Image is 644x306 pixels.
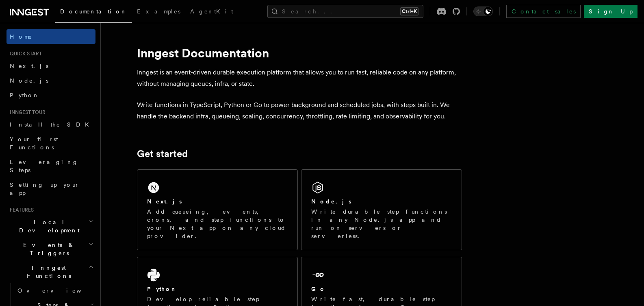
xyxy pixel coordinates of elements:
[60,8,127,15] span: Documentation
[7,59,95,73] a: Next.js
[137,169,298,250] a: Next.jsAdd queueing, events, crons, and step functions to your Next app on any cloud provider.
[311,208,452,240] p: Write durable step functions in any Node.js app and run on servers or serverless.
[7,215,95,238] button: Local Development
[7,117,95,132] a: Install the SDK
[7,155,95,177] a: Leveraging Steps
[267,5,423,18] button: Search...Ctrl+K
[7,132,95,155] a: Your first Functions
[137,148,188,160] a: Get started
[190,8,233,15] span: AgentKit
[147,285,177,293] h2: Python
[10,121,94,128] span: Install the SDK
[7,264,88,280] span: Inngest Functions
[473,7,493,16] button: Toggle dark mode
[132,2,185,22] a: Examples
[10,92,39,98] span: Python
[17,287,101,294] span: Overview
[506,5,581,18] a: Contact sales
[584,5,637,18] a: Sign Up
[7,238,95,260] button: Events & Triggers
[10,159,78,173] span: Leveraging Steps
[7,177,95,200] a: Setting up your app
[10,136,58,151] span: Your first Functions
[311,285,326,293] h2: Go
[137,67,462,90] p: Inngest is an event-driven durable execution platform that allows you to run fast, reliable code ...
[10,63,48,69] span: Next.js
[7,50,42,57] span: Quick start
[7,207,34,213] span: Features
[10,33,33,41] span: Home
[311,197,351,205] h2: Node.js
[7,109,46,116] span: Inngest tour
[7,88,95,103] a: Python
[55,2,132,23] a: Documentation
[10,77,48,84] span: Node.js
[137,8,180,15] span: Examples
[185,2,238,22] a: AgentKit
[147,197,182,205] h2: Next.js
[7,241,89,257] span: Events & Triggers
[400,7,418,15] kbd: Ctrl+K
[301,169,462,250] a: Node.jsWrite durable step functions in any Node.js app and run on servers or serverless.
[7,260,95,283] button: Inngest Functions
[147,208,288,240] p: Add queueing, events, crons, and step functions to your Next app on any cloud provider.
[137,46,462,60] h1: Inngest Documentation
[14,283,95,298] a: Overview
[7,73,95,88] a: Node.js
[7,218,89,234] span: Local Development
[7,29,95,44] a: Home
[10,181,80,196] span: Setting up your app
[137,99,462,122] p: Write functions in TypeScript, Python or Go to power background and scheduled jobs, with steps bu...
